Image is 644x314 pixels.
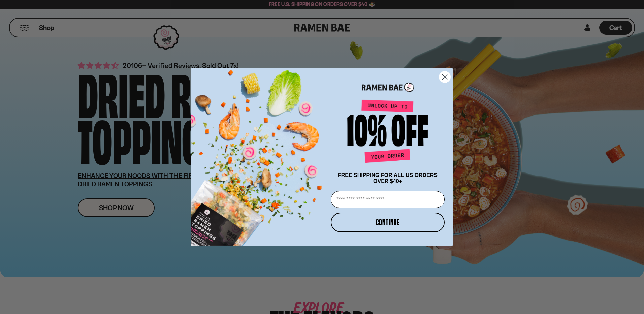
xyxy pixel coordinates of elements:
img: Ramen Bae Logo [362,82,414,93]
button: Close dialog [439,71,451,83]
img: ce7035ce-2e49-461c-ae4b-8ade7372f32c.png [191,62,328,246]
button: CONTINUE [331,213,445,232]
img: Unlock up to 10% off [346,99,430,165]
span: FREE SHIPPING FOR ALL US ORDERS OVER $40+ [338,172,438,184]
